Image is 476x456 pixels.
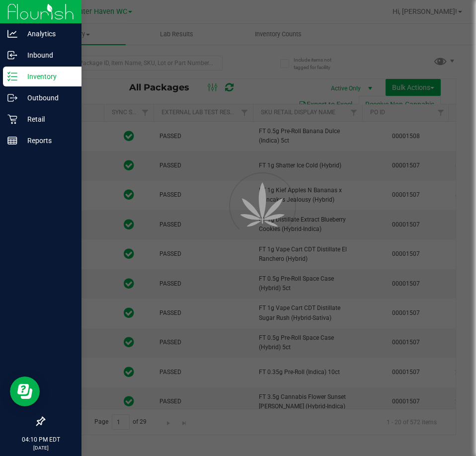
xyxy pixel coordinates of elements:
p: [DATE] [4,444,77,452]
iframe: Resource center [10,377,40,406]
inline-svg: Reports [7,136,17,146]
p: 04:10 PM EDT [4,435,77,444]
inline-svg: Inbound [7,50,17,60]
p: Inbound [17,49,77,61]
inline-svg: Retail [7,114,17,124]
inline-svg: Inventory [7,72,17,81]
inline-svg: Analytics [7,29,17,39]
p: Retail [17,113,77,125]
inline-svg: Outbound [7,93,17,103]
p: Analytics [17,28,77,40]
p: Inventory [17,71,77,82]
p: Reports [17,135,77,147]
p: Outbound [17,92,77,104]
